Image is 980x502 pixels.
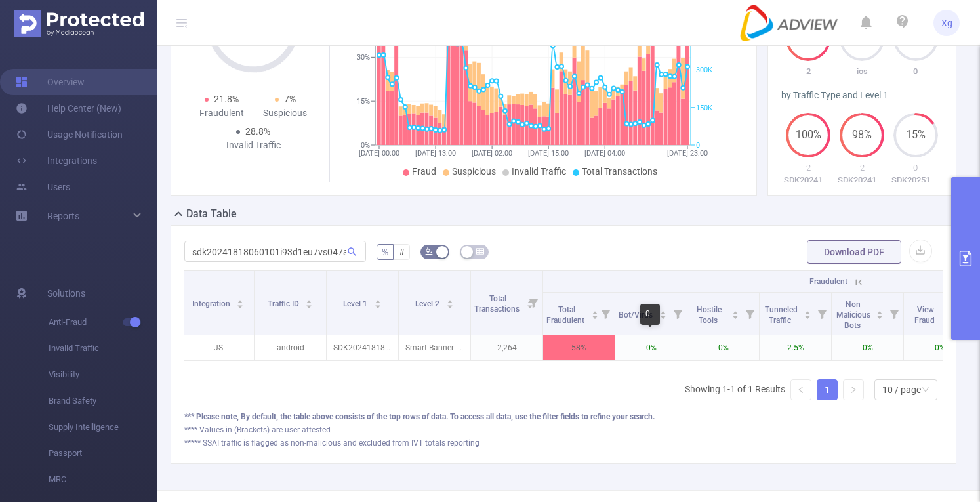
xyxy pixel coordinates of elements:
i: icon: caret-down [732,314,739,318]
div: Fraudulent [190,106,253,120]
i: icon: caret-up [804,309,811,313]
i: icon: caret-down [591,314,598,318]
div: by Traffic Type and Level 1 [781,89,942,102]
p: SDK20241125111157euijkedccjrky63 [781,174,835,187]
i: icon: bg-colors [425,247,433,255]
span: Suspicious [452,166,496,177]
span: Bot/Virus [619,310,655,320]
span: 28.8% [245,126,270,136]
i: icon: caret-up [237,298,244,302]
div: Sort [804,309,811,317]
p: 58% [543,335,615,360]
tspan: [DATE] 02:00 [472,149,512,157]
h2: Data Table [186,206,237,222]
span: Total Transactions [474,294,521,314]
div: *** Please note, By default, the table above consists of the top rows of data. To access all data... [184,411,943,423]
p: Smart Banner - 320x50 [0] [399,335,470,360]
tspan: [DATE] 13:00 [415,149,456,157]
p: SDK202510211003097k4b8bd81fh0iw0 [889,174,943,187]
span: Fraud [412,166,436,177]
span: Supply Intelligence [49,414,157,440]
i: Filter menu [524,271,542,335]
i: icon: caret-up [659,309,666,313]
tspan: [DATE] 23:00 [667,149,708,157]
span: Integration [192,299,232,308]
span: Reports [47,211,79,221]
i: icon: table [476,247,484,255]
span: Tunneled Traffic [765,305,798,325]
p: ios [835,65,889,78]
i: Filter menu [668,293,687,335]
a: Usage Notification [16,121,123,148]
i: Filter menu [741,293,759,335]
button: Download PDF [807,240,901,264]
div: Suspicious [253,106,317,120]
div: Sort [876,309,884,317]
span: Xg [941,10,952,36]
tspan: 15% [357,97,370,106]
i: icon: caret-up [374,298,381,302]
div: Sort [446,298,454,306]
i: icon: caret-up [876,309,884,313]
p: 0 [889,65,943,78]
p: 2 [835,161,889,175]
span: 15% [893,130,938,140]
span: Solutions [47,280,85,306]
span: 98% [840,130,884,140]
i: Filter menu [813,293,831,335]
a: Reports [47,203,79,229]
span: Anti-Fraud [49,309,157,335]
i: icon: caret-down [876,314,884,318]
i: icon: caret-down [306,303,313,307]
li: Previous Page [790,379,811,400]
i: icon: caret-down [237,303,244,307]
div: Sort [731,309,739,317]
div: 10 / page [882,380,921,400]
span: Traffic ID [268,299,301,308]
div: Invalid Traffic [222,138,285,152]
i: Filter menu [596,293,615,335]
p: 0% [687,335,759,360]
tspan: [DATE] 15:00 [528,149,569,157]
span: Hostile Tools [697,305,722,325]
p: 0% [832,335,903,360]
tspan: 150K [696,104,712,112]
span: View Fraud [914,305,937,325]
span: Invalid Traffic [512,166,566,177]
div: Sort [305,298,313,306]
p: SDK20241818060101i93d1eu7vs047ah [327,335,398,360]
i: icon: left [797,386,805,394]
p: 0% [904,335,975,360]
span: Invalid Traffic [49,335,157,362]
i: icon: caret-down [804,314,811,318]
i: icon: caret-down [374,303,381,307]
span: Total Fraudulent [546,305,586,325]
span: % [382,247,388,257]
tspan: 0 [696,141,700,150]
input: Search... [184,241,366,262]
a: Integrations [16,148,97,174]
tspan: [DATE] 04:00 [584,149,625,157]
p: 2.5% [760,335,831,360]
p: JS [182,335,254,360]
span: # [399,247,405,257]
a: Help Center (New) [16,95,121,121]
div: Sort [591,309,599,317]
i: icon: down [922,386,929,395]
i: icon: caret-down [659,314,666,318]
p: 2 [781,65,835,78]
span: Brand Safety [49,388,157,414]
p: 2 [781,161,835,175]
div: **** Values in (Brackets) are user attested [184,424,943,436]
i: icon: caret-up [306,298,313,302]
li: 1 [817,379,838,400]
i: icon: caret-up [446,298,453,302]
i: Filter menu [885,293,903,335]
tspan: 0% [361,141,370,150]
span: Fraudulent [809,277,847,286]
span: Passport [49,440,157,467]
div: Sort [236,298,244,306]
span: 7% [284,94,296,104]
span: Visibility [49,362,157,388]
p: 2,264 [471,335,542,360]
